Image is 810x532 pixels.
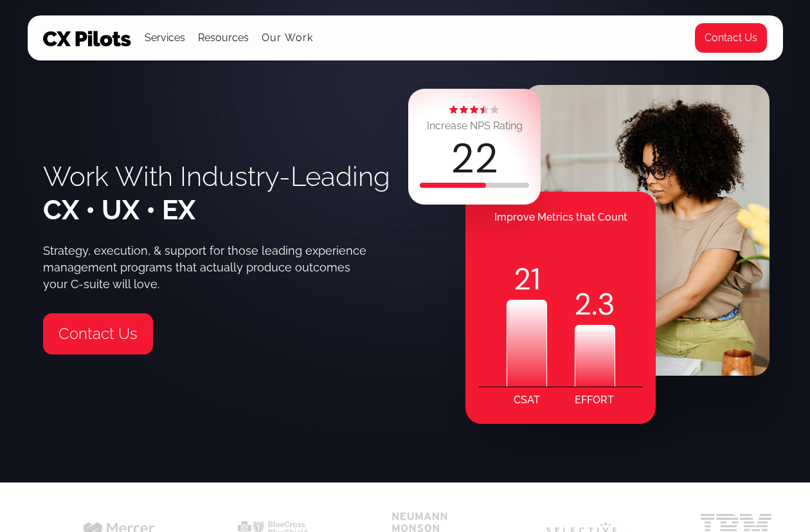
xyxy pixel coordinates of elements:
[694,23,768,53] a: Contact Us
[451,138,498,179] div: 22
[198,29,249,47] div: Resources
[575,387,614,413] div: EFFORT
[43,313,153,354] a: Contact Us
[427,117,523,135] div: Increase NPS Rating
[43,243,375,293] div: Strategy, execution, & support for those leading experience management programs that actually pro...
[514,387,540,413] div: CSAT
[43,194,195,226] span: CX • UX • EX
[145,29,185,47] div: Services
[198,16,249,60] div: Resources
[574,284,591,325] code: 2
[262,32,314,44] a: Our Work
[465,205,656,230] div: Improve Metrics that Count
[597,284,615,325] code: 3
[575,284,615,325] div: .
[43,160,390,227] h1: Work With Industry-Leading
[507,259,547,300] div: 21
[145,16,185,60] div: Services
